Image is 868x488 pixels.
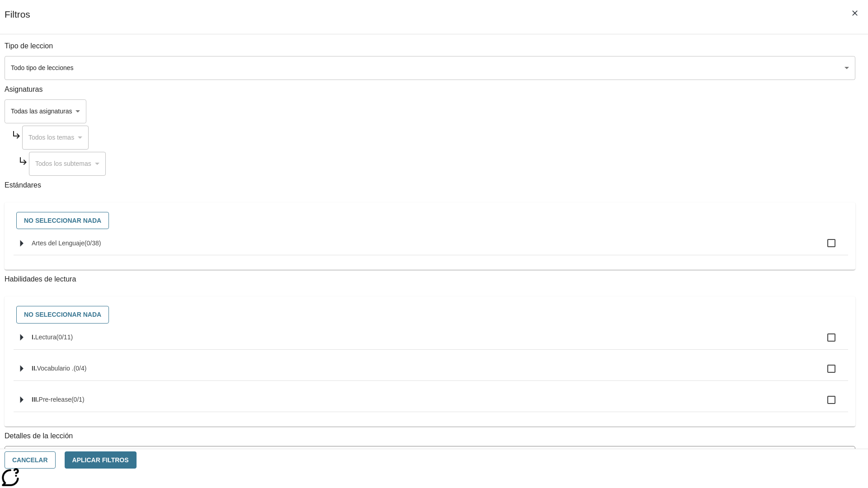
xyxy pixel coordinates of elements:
h1: Filtros [5,9,30,34]
div: Seleccione una Asignatura [22,126,89,150]
p: Detalles de la lección [5,431,855,441]
ul: Seleccione habilidades [14,326,848,419]
p: Habilidades de lectura [5,274,855,285]
span: 0 estándares seleccionados/38 estándares en grupo [85,239,101,247]
span: II. [32,365,37,372]
span: Lectura [35,333,57,341]
div: Seleccione una Asignatura [5,99,86,123]
p: Asignaturas [5,84,855,95]
span: 0 estándares seleccionados/11 estándares en grupo [56,333,73,341]
div: Seleccione habilidades [12,304,848,326]
div: La Actividad cubre los factores a considerar para el ajuste automático del lexile [5,446,855,466]
span: Vocabulario . [37,365,74,372]
span: I. [32,333,35,341]
ul: Seleccione estándares [14,231,848,263]
div: Seleccione estándares [12,210,848,232]
button: Cerrar los filtros del Menú lateral [845,4,864,23]
span: 0 estándares seleccionados/4 estándares en grupo [74,365,87,372]
button: No seleccionar nada [16,212,109,230]
div: Seleccione una Asignatura [29,152,106,176]
button: Cancelar [5,451,56,469]
p: Estándares [5,180,855,191]
span: III. [32,396,39,403]
span: Pre-release [39,396,71,403]
p: Tipo de leccion [5,41,855,52]
button: Aplicar Filtros [65,451,137,469]
div: Seleccione un tipo de lección [5,56,855,80]
span: 0 estándares seleccionados/1 estándares en grupo [71,396,85,403]
span: Artes del Lenguaje [32,239,85,247]
button: No seleccionar nada [16,306,109,324]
